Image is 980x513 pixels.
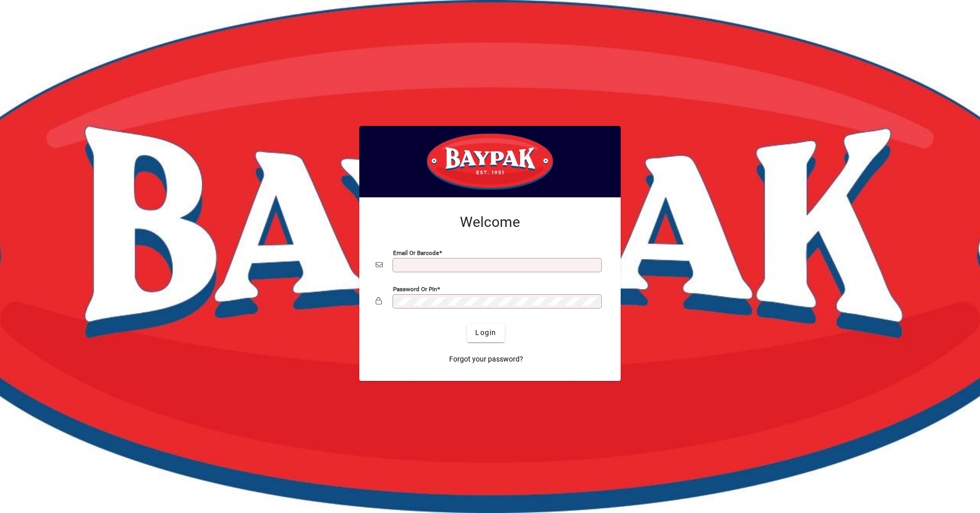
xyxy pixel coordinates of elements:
[467,324,504,342] button: Login
[393,285,437,292] mat-label: Password or Pin
[475,327,496,338] span: Login
[445,350,527,369] a: Forgot your password?
[393,249,439,256] mat-label: Email or Barcode
[376,214,604,231] h2: Welcome
[449,354,523,365] span: Forgot your password?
